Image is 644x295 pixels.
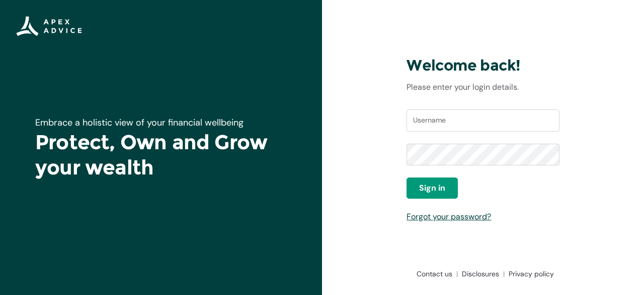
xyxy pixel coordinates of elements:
span: Embrace a holistic view of your financial wellbeing [35,116,244,129]
span: Sign in [419,182,445,194]
p: Please enter your login details. [407,81,559,93]
h3: Welcome back! [407,56,559,75]
img: Apex Advice Group [16,16,82,36]
a: Contact us [413,269,458,279]
a: Forgot your password? [407,211,491,222]
input: Username [407,109,559,132]
a: Privacy policy [505,269,554,279]
a: Disclosures [458,269,505,279]
button: Sign in [407,178,458,199]
h1: Protect, Own and Grow your wealth [35,130,287,180]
